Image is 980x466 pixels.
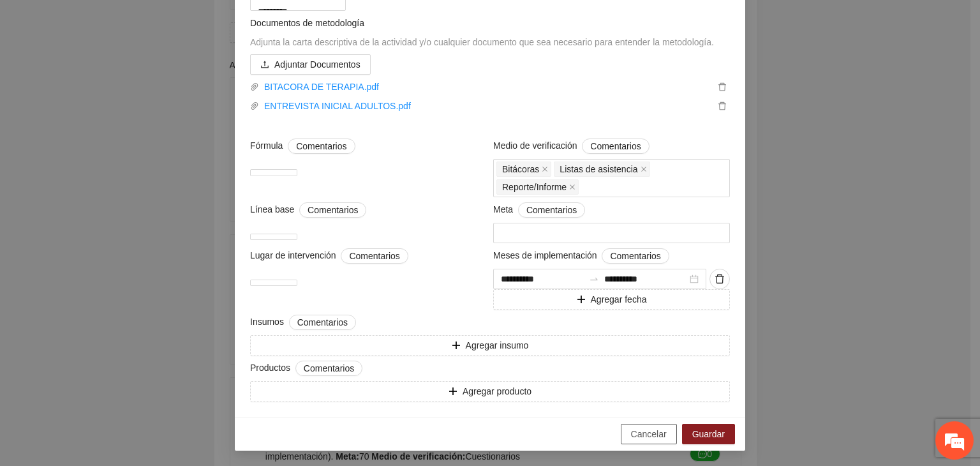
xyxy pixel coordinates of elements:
[496,179,579,195] span: Reporte/Informe
[341,248,408,264] button: Lugar de intervención
[560,162,637,176] span: Listas de asistencia
[692,427,725,441] span: Guardar
[452,341,461,351] span: plus
[589,274,599,284] span: swap-right
[209,6,240,37] div: Minimizar ventana de chat en vivo
[250,335,730,356] button: plusAgregar insumo
[591,292,647,306] span: Agregar fecha
[66,65,214,82] div: Chatee con nosotros ahora
[466,338,529,352] span: Agregar insumo
[641,166,647,172] span: close
[715,99,730,113] button: delete
[715,80,730,94] button: delete
[274,57,360,71] span: Adjuntar Documentos
[493,289,730,310] button: plusAgregar fecha
[621,424,677,444] button: Cancelar
[715,82,729,91] span: delete
[259,80,715,94] a: BITACORA DE TERAPIA.pdf
[589,274,599,284] span: to
[577,295,586,305] span: plus
[250,202,366,218] span: Línea base
[542,166,548,172] span: close
[710,274,729,284] span: delete
[526,203,577,217] span: Comentarios
[493,139,650,154] span: Medio de verificación
[682,424,735,444] button: Guardar
[250,37,714,47] span: Adjunta la carta descriptiva de la actividad y/o cualquier documento que sea necesario para enten...
[582,139,649,154] button: Medio de verificación
[250,18,364,28] span: Documentos de metodología
[304,361,354,375] span: Comentarios
[250,54,371,75] button: uploadAdjuntar Documentos
[250,248,408,264] span: Lugar de intervención
[260,60,269,70] span: upload
[502,162,539,176] span: Bitácoras
[250,361,362,376] span: Productos
[250,101,259,110] span: paper-clip
[493,202,585,218] span: Meta
[496,162,551,177] span: Bitácoras
[610,249,660,263] span: Comentarios
[590,139,641,153] span: Comentarios
[569,184,575,190] span: close
[250,315,356,330] span: Insumos
[493,248,669,264] span: Meses de implementación
[308,203,358,217] span: Comentarios
[349,249,399,263] span: Comentarios
[259,99,715,113] a: ENTREVISTA INICIAL ADULTOS.pdf
[502,180,567,194] span: Reporte/Informe
[250,59,371,70] span: uploadAdjuntar Documentos
[250,139,355,154] span: Fórmula
[297,315,348,329] span: Comentarios
[288,139,355,154] button: Fórmula
[463,384,531,398] span: Agregar producto
[715,101,729,110] span: delete
[250,82,259,91] span: paper-clip
[296,139,346,153] span: Comentarios
[250,381,730,402] button: plusAgregar producto
[299,202,366,218] button: Línea base
[289,315,356,330] button: Insumos
[74,157,176,286] span: Estamos en línea.
[6,322,243,366] textarea: Escriba su mensaje y pulse “Intro”
[295,361,362,376] button: Productos
[518,202,585,218] button: Meta
[554,162,650,177] span: Listas de asistencia
[602,248,669,264] button: Meses de implementación
[709,269,730,289] button: delete
[631,427,667,441] span: Cancelar
[449,387,457,397] span: plus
